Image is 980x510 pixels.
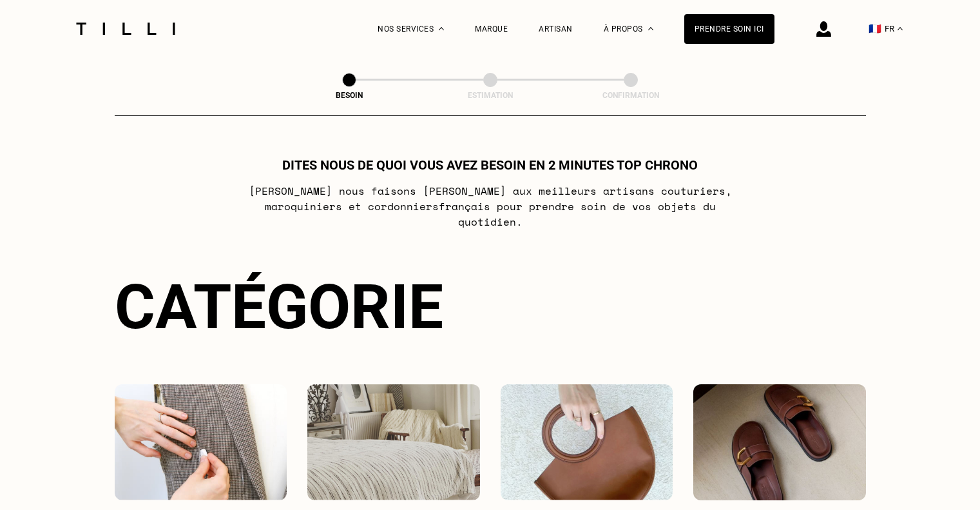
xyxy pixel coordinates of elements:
[307,384,480,500] img: Intérieur
[648,27,653,30] img: Menu déroulant à propos
[439,27,444,30] img: Menu déroulant
[684,14,774,44] a: Prendre soin ici
[285,91,414,100] div: Besoin
[898,27,903,30] img: menu déroulant
[475,25,508,34] a: Marque
[426,91,555,100] div: Estimation
[72,23,180,35] img: Logo du service de couturière Tilli
[693,384,866,500] img: Chaussures
[235,183,745,230] p: [PERSON_NAME] nous faisons [PERSON_NAME] aux meilleurs artisans couturiers , maroquiniers et cord...
[539,25,573,34] a: Artisan
[501,384,673,500] img: Accessoires
[115,384,287,500] img: Vêtements
[282,157,698,173] h1: Dites nous de quoi vous avez besoin en 2 minutes top chrono
[816,21,831,37] img: icône connexion
[869,23,881,35] span: 🇫🇷
[566,91,695,100] div: Confirmation
[115,271,866,343] div: Catégorie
